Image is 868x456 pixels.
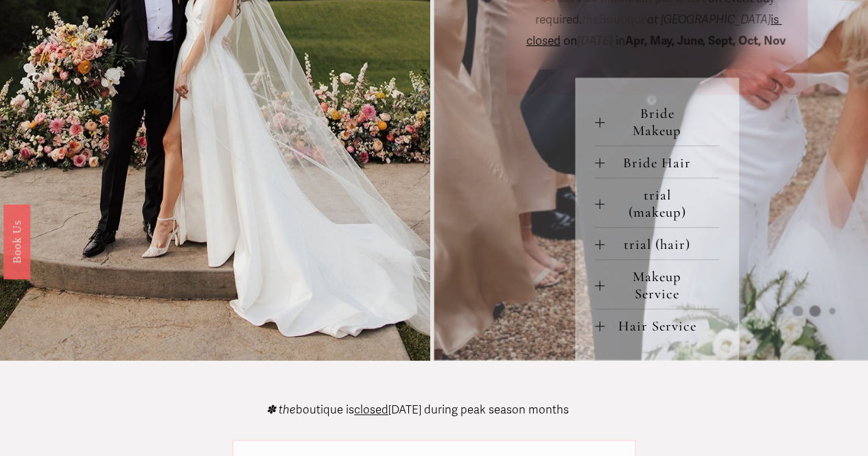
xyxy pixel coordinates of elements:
span: trial (makeup) [605,187,720,221]
span: trial (hair) [605,236,720,253]
span: Boutique [582,12,647,27]
strong: Apr, May, June, Sept, Oct, Nov [625,34,786,48]
span: in [613,34,788,48]
button: Makeup Service [595,260,720,309]
em: the [582,12,599,27]
a: Book Us [3,204,30,278]
span: Bride Hair [605,154,720,171]
p: boutique is [DATE] during peak season months [266,405,569,416]
span: closed [354,403,388,417]
span: Makeup Service [605,268,720,302]
span: Hair Service [605,317,720,335]
em: at [GEOGRAPHIC_DATA] [647,12,771,27]
span: Bride Makeup [605,105,720,139]
button: trial (hair) [595,228,720,259]
button: trial (makeup) [595,178,720,227]
em: ✽ the [266,403,296,417]
em: [DATE] [577,34,613,48]
button: Bride Makeup [595,97,720,145]
span: is closed [526,12,782,48]
button: Bride Hair [595,146,720,178]
button: Hair Service [595,309,720,341]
